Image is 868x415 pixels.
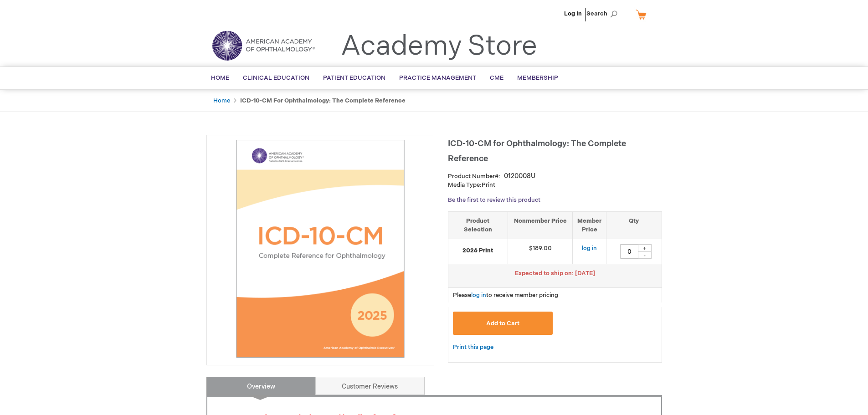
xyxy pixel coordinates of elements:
a: log in [582,245,597,252]
a: Print this page [453,342,493,353]
span: Search [586,5,621,23]
a: Be the first to review this product [448,196,540,204]
img: ICD-10-CM for Ophthalmology: The Complete Reference [211,140,429,358]
a: Home [213,97,230,104]
th: Qty [606,211,662,239]
span: Add to Cart [486,320,519,327]
span: ICD-10-CM for Ophthalmology: The Complete Reference [448,139,626,164]
p: Print [448,181,662,190]
div: 0120008U [504,172,535,181]
strong: ICD-10-CM for Ophthalmology: The Complete Reference [240,97,406,104]
div: - [638,251,652,259]
th: Nonmember Price [508,211,573,239]
strong: Product Number [448,173,500,180]
button: Add to Cart [453,312,553,335]
div: + [638,244,652,252]
a: Log In [564,10,582,17]
span: CME [490,74,503,82]
a: Customer Reviews [315,377,425,395]
strong: Media Type: [448,181,482,189]
th: Member Price [573,211,606,239]
a: Overview [206,377,316,395]
span: Practice Management [399,74,476,82]
a: log in [471,292,486,299]
th: Product Selection [448,211,508,239]
span: Membership [517,74,558,82]
span: Clinical Education [243,74,309,82]
span: Please to receive member pricing [453,292,558,299]
td: $189.00 [508,239,573,264]
span: Patient Education [323,74,385,82]
input: Qty [620,244,638,259]
a: Academy Store [341,30,537,63]
span: Home [211,74,229,82]
span: Expected to ship on: [DATE] [515,270,595,277]
strong: 2026 Print [453,246,503,255]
